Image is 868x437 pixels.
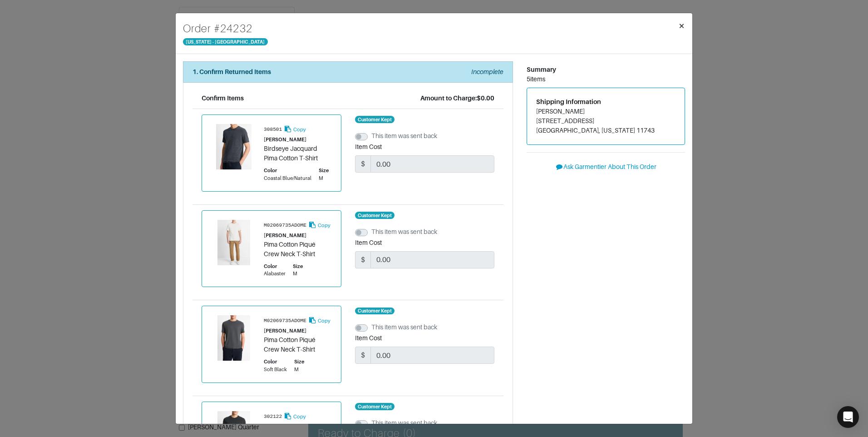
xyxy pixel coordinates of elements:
address: [PERSON_NAME] [STREET_ADDRESS] [GEOGRAPHIC_DATA], [US_STATE] 11743 [536,107,676,135]
div: Color [264,358,287,366]
div: 5 items [527,74,685,84]
small: Copy [318,223,330,228]
div: M [293,270,303,278]
small: [PERSON_NAME] [264,328,306,333]
small: Copy [318,318,330,323]
div: Size [319,167,329,174]
div: Alabaster [264,270,286,278]
span: Customer Kept [355,116,395,123]
span: Shipping Information [536,98,601,105]
div: Coastal Blue/Natural [264,174,311,182]
div: Color [264,167,311,174]
small: 308501 [264,127,282,132]
div: Open Intercom Messenger [837,406,859,428]
strong: 1. Confirm Returned Items [192,68,271,75]
label: This item was sent back [371,227,437,237]
small: M02069735ADOME [264,318,306,323]
div: Pima Cotton Piqué Crew Neck T-Shirt [264,335,332,354]
small: M02069735ADOME [264,223,306,228]
span: Customer Kept [355,212,395,219]
span: $ [355,155,371,173]
small: [PERSON_NAME] [264,424,306,429]
div: Confirm Items [202,94,244,103]
span: $ [355,347,371,364]
label: This item was sent back [371,323,437,332]
img: Product [211,220,256,265]
button: Copy [283,124,306,134]
button: Copy [283,411,306,422]
img: Product [211,124,256,169]
div: Soft Black [264,366,287,373]
div: Pima Cotton Piqué Crew Neck T-Shirt [264,240,332,259]
label: This item was sent back [371,418,437,428]
h4: Order # 24232 [183,20,268,37]
small: [PERSON_NAME] [264,233,306,238]
label: Item Cost [355,333,382,343]
small: [PERSON_NAME] [264,137,306,142]
div: Size [294,358,304,366]
small: 302122 [264,414,282,419]
small: Copy [293,414,306,419]
div: Color [264,263,286,270]
label: Item Cost [355,238,382,248]
label: Item Cost [355,142,382,152]
div: M [294,366,304,373]
span: Customer Kept [355,308,395,315]
button: Ask Garmentier About This Order [527,160,685,174]
div: Summary [527,65,685,74]
button: Copy [308,220,331,230]
div: Amount to Charge: $0.00 [420,94,494,103]
img: Product [211,315,256,361]
span: $ [355,251,371,268]
span: Customer Kept [355,403,395,410]
span: [US_STATE] - [GEOGRAPHIC_DATA] [183,38,268,45]
div: M [319,174,329,182]
span: × [678,20,685,32]
label: This item was sent back [371,131,437,141]
em: Incomplete [471,68,503,75]
small: Copy [293,127,306,132]
button: Close [671,13,692,39]
div: Birdseye Jacquard Pima Cotton T-Shirt [264,144,332,163]
button: Copy [308,315,331,326]
div: Size [293,263,303,270]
